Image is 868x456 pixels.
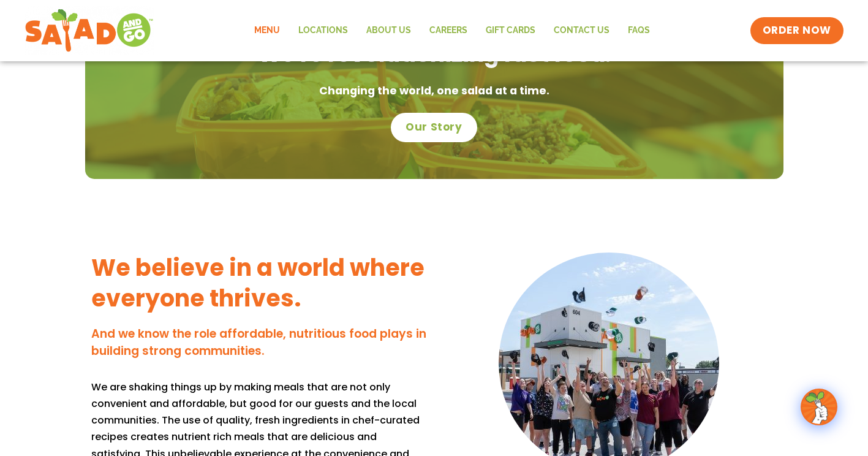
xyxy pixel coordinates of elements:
a: Our Story [391,113,477,142]
span: Our Story [406,120,462,135]
a: Contact Us [545,17,619,45]
p: Changing the world, one salad at a time. [97,82,771,101]
h3: We believe in a world where everyone thrives. [91,253,428,313]
span: ORDER NOW [763,23,831,38]
img: wpChatIcon [802,390,836,424]
a: GIFT CARDS [477,17,545,45]
a: About Us [357,17,420,45]
a: ORDER NOW [750,17,843,44]
nav: Menu [245,17,659,45]
a: Locations [289,17,357,45]
img: new-SAG-logo-768×292 [25,6,154,55]
a: Menu [245,17,289,45]
h4: And we know the role affordable, nutritious food plays in building strong communities. [91,325,428,360]
a: Careers [420,17,477,45]
a: FAQs [619,17,659,45]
